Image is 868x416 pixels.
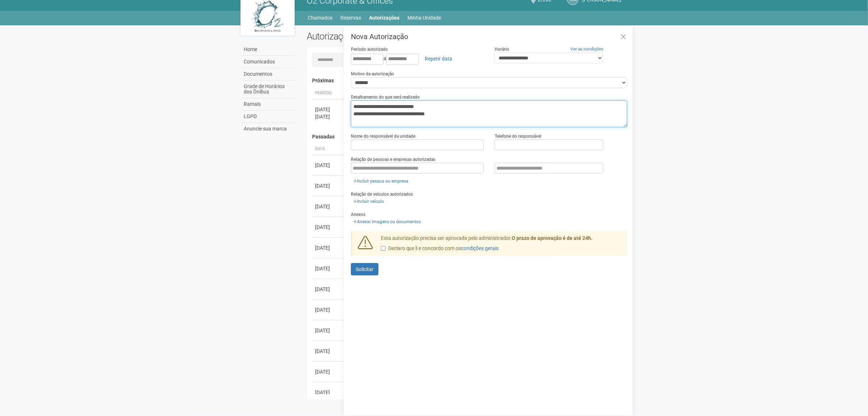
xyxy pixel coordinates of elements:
a: condições gerais [461,245,499,251]
div: [DATE] [315,348,342,355]
label: Horário [495,46,509,53]
div: a [351,53,484,65]
label: Anexos [351,211,365,218]
th: Data [312,143,345,155]
h4: Próximas [312,78,622,83]
div: [DATE] [315,106,342,113]
div: [DATE] [315,162,342,169]
a: Home [242,43,296,56]
a: Autorizações [369,13,400,23]
th: Período [312,87,345,99]
h4: Passadas [312,134,622,140]
a: Incluir pessoa ou empresa [351,177,411,185]
label: Relação de veículos autorizados [351,191,413,197]
strong: O prazo de aprovação é de até 24h. [512,235,593,241]
a: Chamados [308,13,333,23]
div: [DATE] [315,265,342,272]
h2: Autorizações [307,31,462,42]
div: [DATE] [315,327,342,334]
a: LGPD [242,111,296,123]
a: Incluir veículo [351,197,386,205]
div: [DATE] [315,368,342,375]
label: Detalhamento do que será realizado [351,94,420,100]
a: Reservas [341,13,361,23]
h3: Nova Autorização [351,33,627,40]
div: [DATE] [315,389,342,396]
div: [DATE] [315,182,342,190]
a: Grade de Horários dos Ônibus [242,80,296,98]
a: Documentos [242,68,296,80]
button: Solicitar [351,263,378,275]
label: Motivo da autorização [351,71,394,77]
label: Telefone do responsável [495,133,541,140]
div: [DATE] [315,286,342,293]
a: Anexar imagens ou documentos [351,218,423,226]
a: Comunicados [242,56,296,68]
a: Repetir data [420,53,457,65]
a: Ver as condições [570,46,603,51]
input: Declaro que li e concordo com oscondições gerais [381,246,386,251]
a: Anuncie sua marca [242,123,296,135]
div: [DATE] [315,203,342,210]
div: [DATE] [315,113,342,120]
div: [DATE] [315,306,342,313]
label: Declaro que li e concordo com os [381,245,499,252]
a: Ramais [242,98,296,111]
div: [DATE] [315,224,342,231]
label: Nome do responsável da unidade [351,133,415,140]
div: [DATE] [315,244,342,251]
span: Solicitar [356,266,374,272]
a: Minha Unidade [408,13,441,23]
label: Período autorizado [351,46,388,53]
label: Relação de pessoas e empresas autorizadas [351,156,435,163]
div: Esta autorização precisa ser aprovada pelo administrador. [376,235,628,256]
